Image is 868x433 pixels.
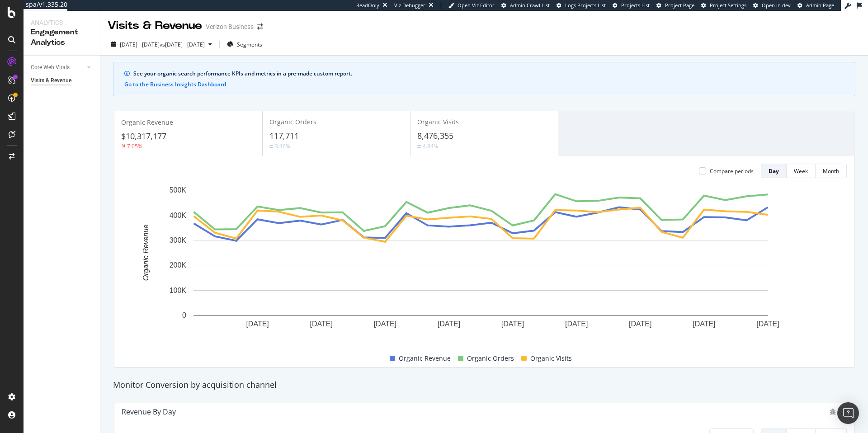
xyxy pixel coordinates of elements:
span: 8,476,355 [417,130,453,141]
span: Organic Orders [269,118,316,126]
button: Segments [223,37,266,52]
span: vs [DATE] - [DATE] [160,41,205,48]
text: 500K [170,186,187,194]
span: [DATE] - [DATE] [120,41,160,48]
text: [DATE] [693,320,715,328]
span: Organic Revenue [399,353,451,364]
button: [DATE] - [DATE]vs[DATE] - [DATE] [108,37,216,52]
div: 7.05% [127,142,142,150]
text: [DATE] [246,320,269,328]
div: ReadOnly: [356,2,381,9]
div: 3.46% [275,142,290,150]
div: arrow-right-arrow-left [257,24,263,30]
div: Revenue by Day [122,407,176,416]
button: Day [761,164,787,178]
div: Monitor Conversion by acquisition channel [108,379,860,391]
span: Open Viz Editor [458,2,495,9]
a: Open Viz Editor [448,2,495,9]
text: 100K [170,287,187,294]
div: Visits & Revenue [31,76,71,85]
a: Admin Crawl List [501,2,550,9]
text: [DATE] [565,320,588,328]
text: 200K [170,262,187,269]
div: Month [823,167,839,175]
div: Day [769,167,779,175]
div: info banner [113,62,855,96]
button: Go to the Business Insights Dashboard [124,81,226,88]
div: See your organic search performance KPIs and metrics in a pre-made custom report. [133,70,844,78]
span: Project Settings [710,2,746,9]
span: 117,711 [269,130,299,141]
div: Week [794,167,808,175]
div: Compare periods [710,167,754,175]
text: [DATE] [310,320,333,328]
span: Organic Visits [417,118,459,126]
button: Week [787,164,816,178]
div: bug [830,409,836,415]
div: Viz Debugger: [394,2,427,9]
text: 0 [182,311,186,319]
a: Project Page [656,2,694,9]
button: Month [816,164,847,178]
span: Admin Crawl List [510,2,550,9]
div: Engagement Analytics [31,27,93,48]
a: Admin Page [797,2,834,9]
img: Equal [417,145,421,148]
text: [DATE] [501,320,524,328]
span: Projects List [621,2,650,9]
span: Organic Orders [467,353,514,364]
img: Equal [269,145,273,148]
span: Logs Projects List [565,2,606,9]
text: 300K [170,236,187,244]
span: $10,317,177 [121,131,166,141]
span: Admin Page [806,2,834,9]
text: 400K [170,212,187,219]
div: Open Intercom Messenger [837,402,859,424]
svg: A chart. [122,185,840,342]
div: Visits & Revenue [108,18,202,33]
span: Open in dev [762,2,791,9]
span: Project Page [665,2,694,9]
text: [DATE] [438,320,460,328]
a: Project Settings [701,2,746,9]
div: Verizon Business [206,22,254,31]
div: 4.84% [423,142,438,150]
text: Organic Revenue [142,225,150,281]
a: Visits & Revenue [31,76,94,85]
text: [DATE] [629,320,651,328]
a: Logs Projects List [557,2,606,9]
a: Core Web Vitals [31,63,85,72]
a: Open in dev [753,2,791,9]
text: [DATE] [374,320,396,328]
a: Projects List [613,2,650,9]
div: Core Web Vitals [31,63,70,72]
text: [DATE] [756,320,779,328]
span: Organic Visits [530,353,572,364]
div: Analytics [31,18,93,27]
span: Organic Revenue [121,118,173,127]
span: Segments [237,41,262,48]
